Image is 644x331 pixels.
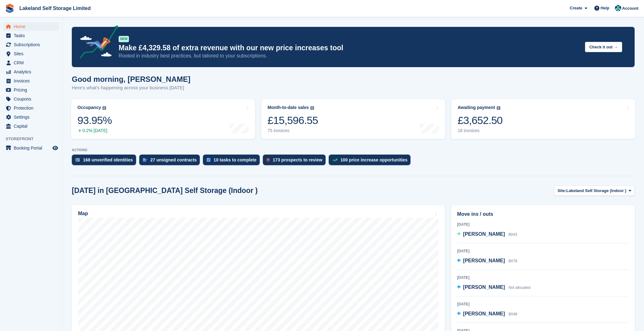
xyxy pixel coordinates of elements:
a: 173 prospects to review [263,155,329,168]
h1: Good morning, [PERSON_NAME] [72,75,190,83]
img: verify_identity-adf6edd0f0f0b5bbfe63781bf79b02c33cf7c696d77639b501bdc392416b5a36.svg [76,158,80,162]
p: Make £4,329.58 of extra revenue with our new price increases tool [119,43,580,52]
a: 168 unverified identities [72,155,139,168]
a: menu [3,67,59,76]
span: [PERSON_NAME] [463,231,505,237]
a: menu [3,104,59,112]
span: Capital [14,122,51,131]
a: [PERSON_NAME] B078 [457,257,517,265]
img: icon-info-grey-7440780725fd019a000dd9b08b2336e03edf1995a4989e88bcd33f0948082b44.svg [102,106,106,110]
span: [PERSON_NAME] [463,258,505,263]
div: 168 unverified identities [83,157,133,162]
img: price-adjustments-announcement-icon-8257ccfd72463d97f412b2fc003d46551f7dbcb40ab6d574587a9cd5c0d94... [75,25,118,61]
div: Month-to-date sales [268,105,309,110]
span: Settings [14,113,51,121]
div: Occupancy [77,105,101,110]
div: 10 tasks to complete [214,157,257,162]
div: [DATE] [457,301,629,307]
a: Lakeland Self Storage Limited [17,3,93,13]
a: menu [3,49,59,58]
a: menu [3,95,59,103]
div: £3,652.50 [458,114,503,127]
a: [PERSON_NAME] Not allocated [457,284,530,292]
span: B048 [509,312,517,316]
p: Here's what's happening across your business [DATE] [72,84,190,91]
img: prospect-51fa495bee0391a8d652442698ab0144808aea92771e9ea1ae160a38d050c398.svg [267,158,270,162]
a: 10 tasks to complete [203,155,263,168]
a: [PERSON_NAME] B043 [457,230,517,239]
a: menu [3,40,59,49]
a: Month-to-date sales £15,596.55 75 invoices [261,99,445,139]
a: [PERSON_NAME] B048 [457,310,517,318]
span: Tasks [14,31,51,40]
p: Rooted in industry best practices, but tailored to your subscriptions. [119,52,580,59]
span: B043 [509,232,517,237]
span: Pricing [14,86,51,94]
span: Protection [14,104,51,112]
a: Awaiting payment £3,652.50 18 invoices [451,99,635,139]
span: Coupons [14,95,51,103]
span: Account [622,5,638,12]
div: 18 invoices [458,128,503,133]
div: 93.95% [77,114,112,127]
span: Home [14,22,51,31]
a: 100 price increase opportunities [329,155,414,168]
a: menu [3,144,59,152]
span: [PERSON_NAME] [463,284,505,290]
div: 173 prospects to review [273,157,322,162]
div: 75 invoices [268,128,318,133]
a: menu [3,77,59,85]
div: NEW [119,36,129,42]
span: Sites [14,49,51,58]
h2: [DATE] in [GEOGRAPHIC_DATA] Self Storage (Indoor ) [72,186,258,195]
div: £15,596.55 [268,114,318,127]
div: Awaiting payment [458,105,495,110]
div: 0.2% [DATE] [77,128,112,133]
img: icon-info-grey-7440780725fd019a000dd9b08b2336e03edf1995a4989e88bcd33f0948082b44.svg [310,106,314,110]
h2: Map [78,211,88,216]
div: [DATE] [457,248,629,254]
span: Invoices [14,77,51,85]
a: menu [3,86,59,94]
p: ACTIONS [72,148,635,152]
img: price_increase_opportunities-93ffe204e8149a01c8c9dc8f82e8f89637d9d84a8eef4429ea346261dce0b2c0.svg [332,159,337,161]
div: 100 price increase opportunities [341,157,408,162]
span: Not allocated [509,285,530,290]
span: [PERSON_NAME] [463,311,505,316]
div: 27 unsigned contracts [150,157,197,162]
button: Check it out → [585,42,622,52]
a: menu [3,113,59,121]
a: menu [3,22,59,31]
img: task-75834270c22a3079a89374b754ae025e5fb1db73e45f91037f5363f120a921f8.svg [207,158,210,162]
span: B078 [509,259,517,263]
a: Preview store [52,144,59,152]
img: contract_signature_icon-13c848040528278c33f63329250d36e43548de30e8caae1d1a13099fd9432cc5.svg [143,158,147,162]
span: Help [601,5,609,11]
span: Analytics [14,67,51,76]
a: menu [3,122,59,131]
a: menu [3,31,59,40]
span: Lakeland Self Storage (Indoor ) [566,188,626,194]
a: 27 unsigned contracts [139,155,203,168]
span: Create [570,5,582,11]
span: Booking Portal [14,144,51,152]
a: menu [3,58,59,67]
div: [DATE] [457,275,629,280]
span: Site: [558,188,566,194]
img: icon-info-grey-7440780725fd019a000dd9b08b2336e03edf1995a4989e88bcd33f0948082b44.svg [497,106,500,110]
button: Site: Lakeland Self Storage (Indoor ) [554,185,635,196]
a: Occupancy 93.95% 0.2% [DATE] [71,99,255,139]
span: CRM [14,58,51,67]
span: Storefront [6,136,62,142]
div: [DATE] [457,222,629,227]
img: Steve Aynsley [615,5,621,11]
h2: Move ins / outs [457,210,629,218]
span: Subscriptions [14,40,51,49]
img: stora-icon-8386f47178a22dfd0bd8f6a31ec36ba5ce8667c1dd55bd0f319d3a0aa187defe.svg [5,4,14,13]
